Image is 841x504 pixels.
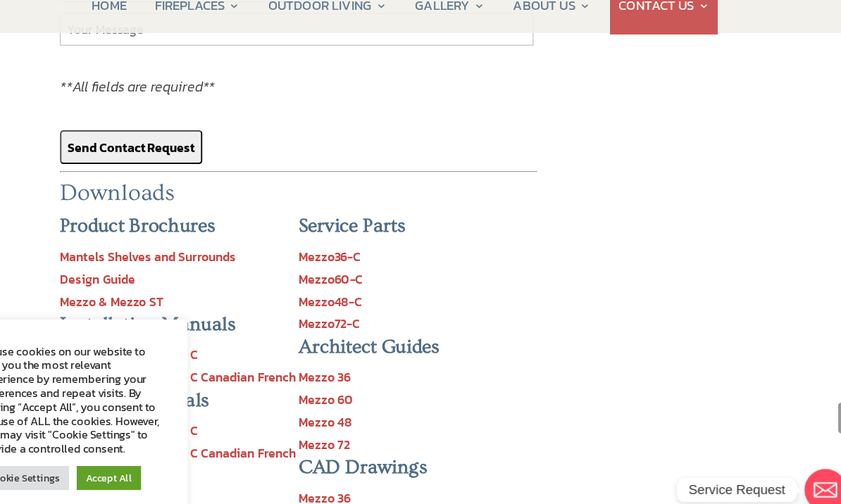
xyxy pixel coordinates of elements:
h3: Product Brochures [106,217,323,245]
h3: CAD Drawings [323,436,540,465]
a: Mezzo 48 [323,397,371,414]
a: Accept All [121,446,180,467]
a: Mezzo60-C [323,267,381,284]
a: Mezzo72-C [323,308,378,325]
a: Mezzo 60 [323,486,372,503]
a: Mezzo36-C [323,246,379,263]
h3: Service Parts [323,217,540,245]
a: Cookie Settings [32,446,114,467]
input: Send Contact Request [106,140,235,171]
a: Mezzo 60 [323,377,372,393]
a: Email [783,448,821,486]
a: Mezzo & Mezzo ST [106,287,199,304]
h2: Downloads [106,184,540,217]
h3: Architect Guides [323,327,540,355]
a: Mantels Shelves and Surrounds [106,246,266,263]
a: Mezzo 36 [323,466,370,483]
a: Mezzo 72 [323,417,369,434]
a: Design Guide [106,267,174,284]
a: Mezzo 36 [323,356,370,373]
p: **All fields are required** [106,91,540,122]
div: We use cookies on our website to give you the most relevant experience by remembering your prefer... [32,335,201,436]
a: Mezzo48-C [323,287,380,304]
h3: Installation Manuals [106,306,323,334]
